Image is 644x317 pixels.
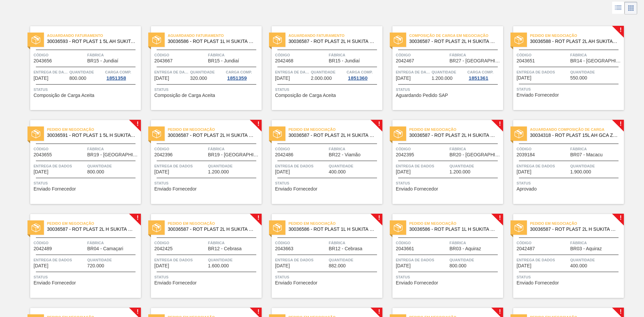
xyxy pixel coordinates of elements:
span: Código [34,52,86,58]
font: Carga Comp. [226,70,252,74]
font: Status [154,181,168,185]
span: Código [396,52,448,58]
span: 800.000 [87,169,104,174]
span: Entrega de dados [396,163,448,169]
font: Pedido em Negociação [288,127,336,131]
font: Status [34,181,48,185]
span: Status [517,180,622,187]
font: Pedido em Negociação [409,127,457,131]
font: [DATE] [275,169,290,174]
span: Enviado Fornecedor [275,187,317,192]
font: BR14 - [GEOGRAPHIC_DATA] [570,58,635,63]
span: 22/10/2025 [396,76,411,81]
span: Quantidade [329,163,381,169]
font: Pedido em Negociação [530,221,577,225]
span: Código [34,146,86,152]
font: Quantidade [570,70,595,74]
font: 2042467 [396,58,414,63]
a: statusAguardando Faturamento30036586 - ROT PLAST 1L H SUKITA NIV25Código2043667FábricaBR15 - Jund... [141,26,262,110]
span: Quantidade [69,69,104,75]
font: Fábrica [329,147,345,151]
font: [DATE] [275,75,290,81]
font: [DATE] [34,169,48,174]
font: 30036586 - ROT PLAST 1L H SUKITA NIV25 [288,226,382,232]
font: Carga Comp. [467,70,493,74]
font: Quantidade [432,70,456,74]
a: Carga Comp.1851359 [226,69,260,81]
font: 30036593 - ROT PLAST 1 5L AH SUKITA NIV25 [47,39,148,44]
font: Código [396,53,411,57]
span: Pedido em Negociação [47,126,141,133]
span: Carga Comp. [105,69,131,75]
span: 1.900.000 [570,169,591,174]
span: Fábrica [87,52,139,58]
span: BR27 - Nova Minas [449,58,501,63]
span: 30034318 - ROT PLAST 15L AH GCA ZERO S CL NIV25 [530,133,619,138]
font: Código [517,147,532,151]
font: [DATE] [517,169,531,174]
font: Composição de Carga Aceita [34,93,94,98]
font: Status [154,88,168,92]
span: Pedido em Negociação [288,220,382,227]
font: Pedido em Negociação [530,34,577,38]
img: status [394,129,402,138]
font: Entrega de dados [517,70,555,74]
span: Status [396,180,501,187]
a: !statusPedido em Negociação30036586 - ROT PLAST 1L H SUKITA NIV25Código2043663FábricaBR12 - Cebra... [262,214,382,298]
span: 30036586 - ROT PLAST 1L H SUKITA NIV25 [168,39,256,44]
font: 1.200.000 [449,169,470,174]
span: Aprovado [517,187,537,192]
a: !statusPedido em Negociação30036591 - ROT PLAST 1 5L H SUKITA NIV25Código2043655FábricaBR19 - [GE... [20,120,141,204]
a: Carga Comp.1851358 [105,69,139,81]
span: 30036591 - ROT PLAST 1 5L H SUKITA NIV25 [47,133,136,138]
span: Aguardando Faturamento [168,32,262,39]
font: 30036587 - ROT PLAST 2L H SUKITA NIV25 [288,133,382,138]
font: BR15 - Jundiaí [208,58,239,63]
span: Aguardando Faturamento [288,32,382,39]
span: 2042396 [154,152,173,157]
span: 800.000 [69,76,87,81]
font: Pedido em Negociação [409,221,457,225]
font: Código [154,147,169,151]
span: 25/10/2025 [517,169,531,174]
a: !statusPedido em Negociação30036587 - ROT PLAST 2L H SUKITA NIV25Código2042425FábricaBR12 - Cebra... [141,214,262,298]
font: Enviado Fornecedor [517,92,559,98]
span: 1.200.000 [432,76,452,81]
font: Quantidade [449,164,474,168]
font: Enviado Fornecedor [154,186,197,192]
span: Quantidade [570,69,622,75]
span: 2042467 [396,58,414,63]
span: 1.200.000 [208,169,229,174]
a: !statusPedido em Negociação30036587 - ROT PLAST 2L H SUKITA NIV25Código2042487FábricaBR03 - Aquir... [503,214,624,298]
span: Pedido em Negociação [47,220,141,227]
span: Aguardando Pedido SAP [396,93,448,98]
a: statusAguardando Faturamento30036587 - ROT PLAST 2L H SUKITA NIV25Código2042468FábricaBR15 - Jund... [262,26,382,110]
span: Enviado Fornecedor [517,93,559,98]
span: Entrega de dados [396,69,430,75]
font: [DATE] [517,75,531,81]
font: 30036587 - ROT PLAST 2L H SUKITA NIV25 [168,133,262,138]
img: status [152,36,161,44]
span: Pedido em Negociação [288,126,382,133]
font: [DATE] [154,75,169,81]
a: !statusPedido em Negociação30036587 - ROT PLAST 2L H SUKITA NIV25Código2042486FábricaBR22 - Viamã... [262,120,382,204]
font: Aguardando Faturamento [168,34,224,38]
font: 2039184 [517,152,535,157]
span: Fábrica [329,52,381,58]
font: Pedido em Negociação [47,221,94,225]
span: 30036587 - ROT PLAST 2L H SUKITA NIV25 [409,133,498,138]
img: status [515,223,523,232]
font: [DATE] [396,169,411,174]
span: 30036587 - ROT PLAST 2L H SUKITA NIV25 [288,39,377,44]
font: 2042395 [396,152,414,157]
span: Fábrica [570,146,622,152]
font: [DATE] [154,169,169,174]
font: Entrega de dados [34,164,72,168]
font: BR15 - Jundiaí [329,58,360,63]
span: 22/10/2025 [154,169,169,174]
